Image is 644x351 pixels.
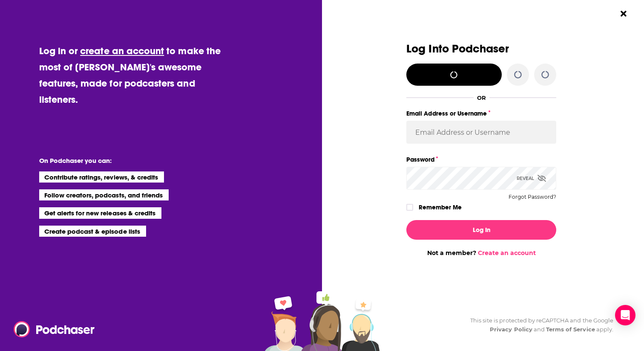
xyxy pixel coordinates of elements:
a: Terms of Service [546,326,595,333]
h3: Log Into Podchaser [406,43,556,55]
a: Podchaser - Follow, Share and Rate Podcasts [14,321,89,337]
button: Close Button [615,6,632,22]
button: Forgot Password? [509,194,556,200]
label: Password [406,154,556,165]
li: Follow creators, podcasts, and friends [39,189,169,200]
li: Get alerts for new releases & credits [39,207,161,218]
li: Create podcast & episode lists [39,226,146,237]
div: OR [477,94,486,101]
a: Privacy Policy [490,326,532,333]
div: Reveal [517,167,546,190]
label: Email Address or Username [406,108,556,119]
img: Podchaser - Follow, Share and Rate Podcasts [14,321,95,337]
div: This site is protected by reCAPTCHA and the Google and apply. [463,316,613,334]
button: Log In [406,220,556,240]
div: Not a member? [406,249,556,257]
li: On Podchaser you can: [39,157,210,165]
li: Contribute ratings, reviews, & credits [39,171,164,183]
a: Create an account [478,249,536,257]
a: create an account [80,45,164,57]
label: Remember Me [419,202,462,213]
input: Email Address or Username [406,121,556,144]
div: Open Intercom Messenger [615,305,635,325]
